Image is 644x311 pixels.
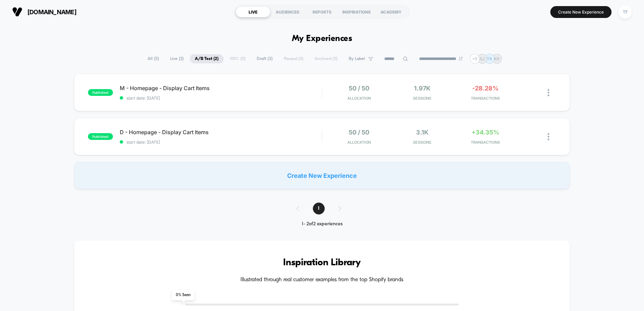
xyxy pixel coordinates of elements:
span: 1.97k [414,85,431,92]
span: M - Homepage - Display Cart Items [120,85,322,91]
img: Visually logo [12,7,22,17]
span: published [88,133,113,140]
p: KR [494,56,500,61]
button: Create New Experience [550,6,612,18]
img: close [548,89,549,96]
span: Draft ( 3 ) [252,54,278,63]
p: TR [487,56,492,61]
div: + 5 [470,54,480,64]
span: All ( 5 ) [142,54,164,63]
h1: My Experiences [292,34,352,44]
div: Create New Experience [74,162,570,189]
div: 1 - 2 of 2 experiences [290,221,355,227]
div: LIVE [236,6,270,17]
button: [DOMAIN_NAME] [10,6,78,17]
div: TF [619,5,632,19]
span: 0 % Seen [172,290,194,300]
div: INSPIRATIONS [339,6,374,17]
span: 50 / 50 [349,85,369,92]
span: Live ( 2 ) [165,54,189,63]
h4: Illustrated through real customer examples from the top Shopify brands [94,277,550,283]
button: TF [617,5,634,19]
span: By Label [349,56,365,61]
span: 3.1k [416,129,429,136]
span: 50 / 50 [349,129,369,136]
span: Sessions [392,96,452,101]
span: [DOMAIN_NAME] [27,8,76,16]
span: 1 [313,203,325,214]
span: start date: [DATE] [120,140,322,145]
img: close [548,133,549,140]
span: +34.35% [471,129,499,136]
div: ACADEMY [374,6,408,17]
div: REPORTS [305,6,339,17]
span: published [88,89,113,96]
h3: Inspiration Library [94,257,550,268]
span: A/B Test ( 2 ) [190,54,224,63]
span: Allocation [347,140,371,145]
span: TRANSACTIONS [456,140,515,145]
span: -28.28% [472,85,499,92]
div: AUDIENCES [270,6,305,17]
p: SJ [480,56,485,61]
span: D - Homepage - Display Cart Items [120,129,322,136]
span: start date: [DATE] [120,96,322,101]
span: TRANSACTIONS [456,96,515,101]
img: end [459,57,463,61]
span: Allocation [347,96,371,101]
span: Sessions [392,140,452,145]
